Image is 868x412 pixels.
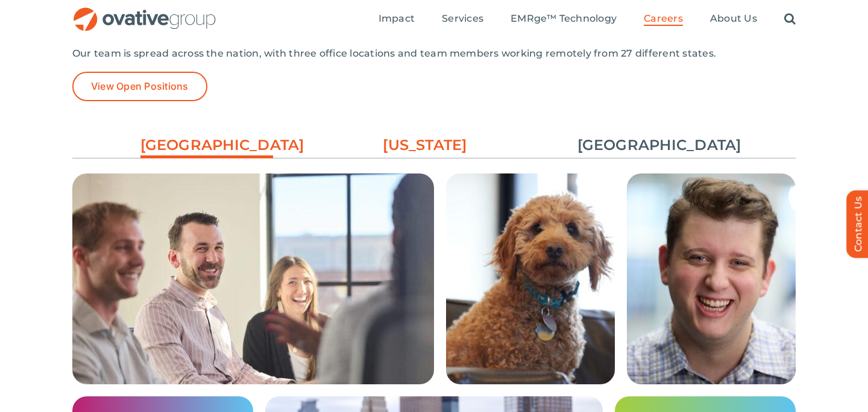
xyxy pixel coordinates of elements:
span: Impact [379,13,415,25]
a: About Us [710,13,757,26]
a: OG_Full_horizontal_RGB [72,6,217,17]
a: EMRge™ Technology [511,13,617,26]
a: [US_STATE] [359,135,491,155]
a: Careers [644,13,683,26]
a: [GEOGRAPHIC_DATA] [140,135,273,161]
span: Careers [644,13,683,25]
span: Services [442,13,483,25]
span: About Us [710,13,757,25]
a: Impact [379,13,415,26]
a: View Open Positions [72,72,207,101]
img: Careers – Minneapolis Grid 4 [446,173,615,384]
a: Services [442,13,483,26]
h2: Our people are you look [72,7,796,39]
img: Careers – Minneapolis Grid 3 [627,173,796,384]
p: Our team is spread across the nation, with three office locations and team members working remote... [72,48,796,60]
a: Search [784,13,796,26]
ul: Post Filters [72,129,796,161]
span: EMRge™ Technology [511,13,617,25]
span: View Open Positions [91,81,189,92]
a: [GEOGRAPHIC_DATA] [577,135,710,155]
